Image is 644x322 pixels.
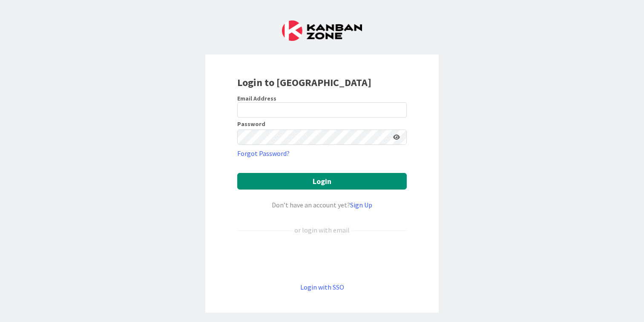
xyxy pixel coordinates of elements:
[237,95,276,102] label: Email Address
[300,283,344,291] a: Login with SSO
[282,20,362,41] img: Kanban Zone
[237,200,407,210] div: Don’t have an account yet?
[233,249,411,268] iframe: Sign in with Google Button
[237,173,407,190] button: Login
[350,201,372,209] a: Sign Up
[292,225,352,235] div: or login with email
[237,121,265,127] label: Password
[237,148,290,158] a: Forgot Password?
[237,76,371,89] b: Login to [GEOGRAPHIC_DATA]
